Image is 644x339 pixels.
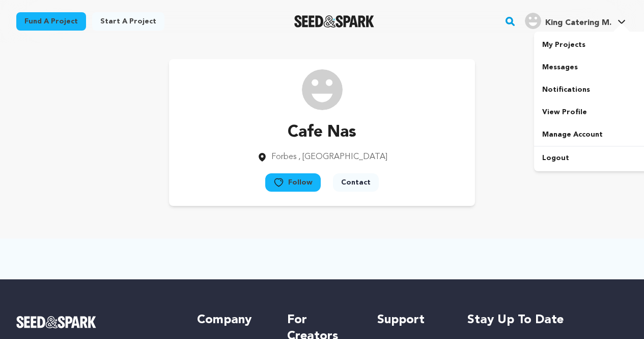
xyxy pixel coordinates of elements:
p: Cafe Nas [257,120,387,145]
img: Seed&Spark Logo [16,316,96,328]
img: user.png [525,13,541,29]
h5: Support [377,312,447,328]
span: King Catering M.'s Profile [523,11,628,32]
img: Seed&Spark Logo Dark Mode [294,15,374,28]
a: Fund a project [16,12,86,31]
a: Start a project [92,12,164,31]
span: King Catering M. [545,19,611,27]
span: , [GEOGRAPHIC_DATA] [298,153,387,161]
a: Seed&Spark Homepage [294,15,374,28]
button: Follow [265,173,321,192]
div: King Catering M.'s Profile [525,13,611,29]
a: King Catering M.'s Profile [523,11,628,29]
span: Forbes [271,153,296,161]
img: /img/default-images/user/medium/user.png image [302,69,343,110]
h5: Company [197,312,267,328]
button: Contact [333,173,379,192]
h5: Stay up to date [467,312,628,328]
a: Seed&Spark Homepage [16,316,177,328]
